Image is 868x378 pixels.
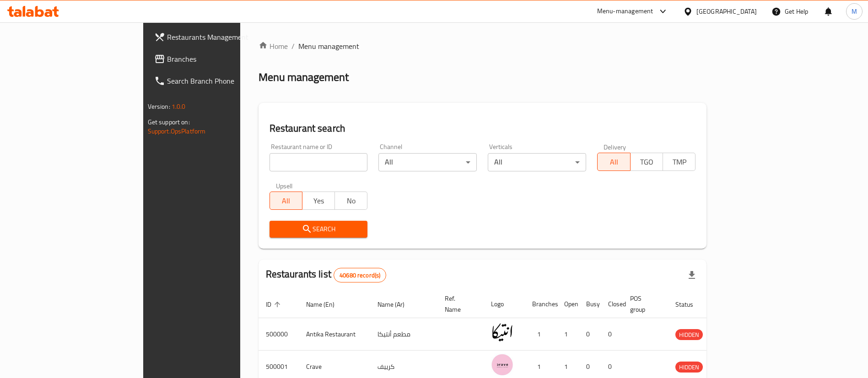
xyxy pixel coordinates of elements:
[148,125,206,137] a: Support.OpsPlatform
[147,26,288,48] a: Restaurants Management
[291,41,295,52] li: /
[277,224,361,235] span: Search
[334,192,367,210] button: No
[601,318,623,351] td: 0
[597,153,630,171] button: All
[634,155,659,169] span: TGO
[630,293,657,315] span: POS group
[681,264,703,286] div: Export file
[663,153,695,171] button: TMP
[167,75,281,86] span: Search Branch Phone
[370,318,437,351] td: مطعم أنتيكا
[339,194,364,208] span: No
[597,6,653,17] div: Menu-management
[270,221,368,238] button: Search
[601,290,623,318] th: Closed
[525,318,557,351] td: 1
[579,290,601,318] th: Busy
[445,293,473,315] span: Ref. Name
[147,70,288,92] a: Search Branch Phone
[306,299,346,310] span: Name (En)
[334,271,386,280] span: 40680 record(s)
[266,267,387,282] h2: Restaurants list
[147,48,288,70] a: Branches
[557,290,579,318] th: Open
[484,290,525,318] th: Logo
[525,290,557,318] th: Branches
[852,6,857,16] span: M
[378,153,477,171] div: All
[630,153,663,171] button: TGO
[259,70,349,85] h2: Menu management
[557,318,579,351] td: 1
[491,321,514,344] img: Antika Restaurant
[270,122,696,135] h2: Restaurant search
[377,299,416,310] span: Name (Ar)
[579,318,601,351] td: 0
[167,32,281,43] span: Restaurants Management
[696,6,757,16] div: [GEOGRAPHIC_DATA]
[675,362,703,373] span: HIDDEN
[491,353,514,376] img: Crave
[270,153,368,171] input: Search for restaurant name or ID..
[488,153,586,171] div: All
[259,41,707,52] nav: breadcrumb
[172,101,186,112] span: 1.0.0
[299,318,370,351] td: Antika Restaurant
[266,299,283,310] span: ID
[167,53,281,64] span: Branches
[675,299,705,310] span: Status
[302,192,335,210] button: Yes
[148,116,190,128] span: Get support on:
[667,155,692,169] span: TMP
[601,155,626,169] span: All
[270,192,302,210] button: All
[298,41,359,52] span: Menu management
[675,330,703,340] span: HIDDEN
[148,101,170,112] span: Version:
[306,194,331,208] span: Yes
[604,144,626,150] label: Delivery
[276,182,293,189] label: Upsell
[334,268,386,282] div: Total records count
[274,194,299,208] span: All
